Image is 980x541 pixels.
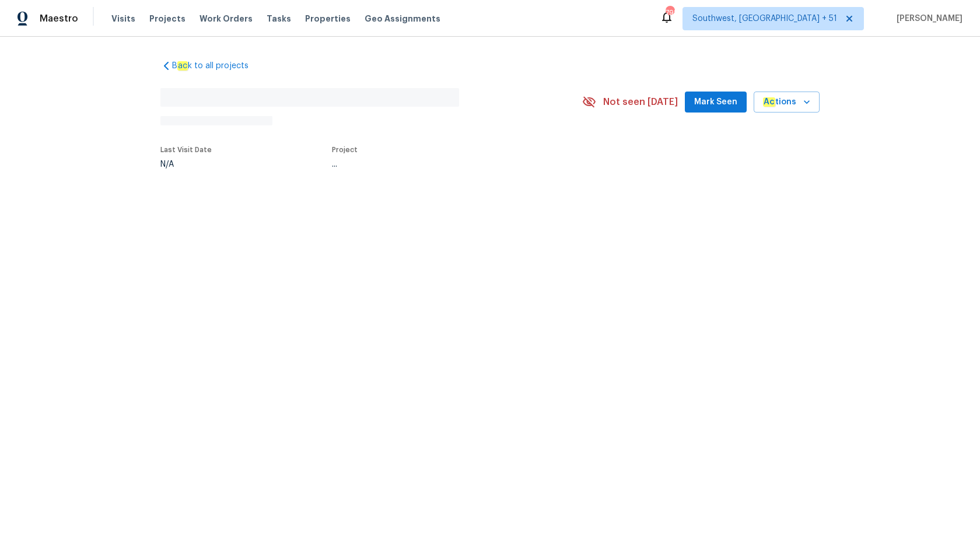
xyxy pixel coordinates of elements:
[149,13,185,24] span: Projects
[332,160,556,168] div: ...
[305,13,351,24] span: Properties
[754,92,820,113] button: Actions
[763,97,775,107] em: Ac
[763,95,796,110] span: tions
[332,146,358,153] span: Project
[603,96,678,108] span: Not seen [DATE]
[160,60,272,72] a: Back to all projects
[177,61,188,71] em: ac
[694,95,737,110] span: Mark Seen
[685,92,747,113] button: Mark Seen
[692,13,837,24] span: Southwest, [GEOGRAPHIC_DATA] + 51
[892,13,963,24] span: [PERSON_NAME]
[160,160,212,168] div: N/A
[111,13,135,24] span: Visits
[160,146,212,153] span: Last Visit Date
[267,15,291,23] span: Tasks
[40,13,78,24] span: Maestro
[199,13,253,24] span: Work Orders
[666,7,674,19] div: 798
[172,60,249,72] span: B k to all projects
[365,13,440,24] span: Geo Assignments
